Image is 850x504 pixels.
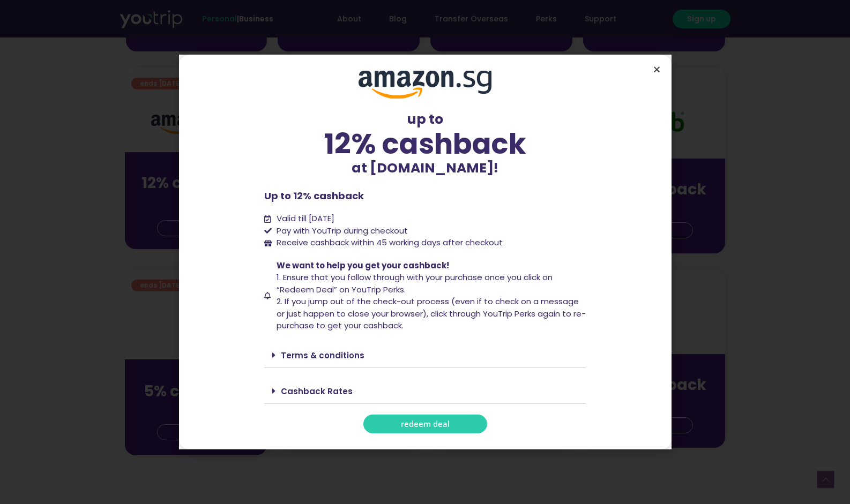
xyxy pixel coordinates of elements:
[264,189,586,203] p: Up to 12% cashback
[281,350,364,361] a: Terms & conditions
[401,420,450,428] span: redeem deal
[274,237,503,249] span: Receive cashback within 45 working days after checkout
[281,386,353,397] a: Cashback Rates
[653,65,661,73] a: Close
[277,296,586,331] span: 2. If you jump out of the check-out process (even if to check on a message or just happen to clos...
[277,272,553,295] span: 1. Ensure that you follow through with your purchase once you click on “Redeem Deal” on YouTrip P...
[264,109,586,178] div: up to at [DOMAIN_NAME]!
[274,225,408,237] span: Pay with YouTrip during checkout
[264,343,586,368] div: Terms & conditions
[363,415,487,433] a: redeem deal
[264,379,586,404] div: Cashback Rates
[264,130,586,158] div: 12% cashback
[277,260,449,271] span: We want to help you get your cashback!
[274,213,334,225] span: Valid till [DATE]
